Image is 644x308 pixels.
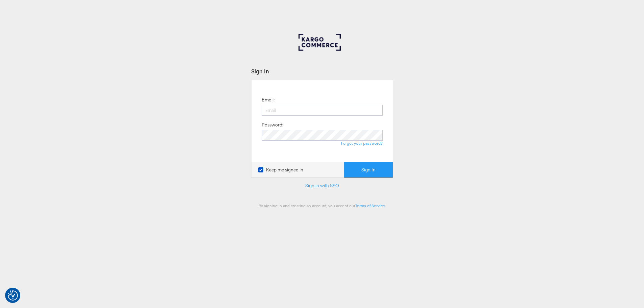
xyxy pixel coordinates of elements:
[262,97,275,103] label: Email:
[355,203,385,208] a: Terms of Service
[341,141,383,146] a: Forgot your password?
[262,122,283,128] label: Password:
[305,183,339,189] a: Sign in with SSO
[262,105,383,116] input: Email
[344,162,393,177] button: Sign In
[8,290,18,301] button: Consent Preferences
[251,203,393,208] div: By signing in and creating an account, you accept our .
[258,167,303,173] label: Keep me signed in
[251,67,393,75] div: Sign In
[8,290,18,301] img: Revisit consent button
